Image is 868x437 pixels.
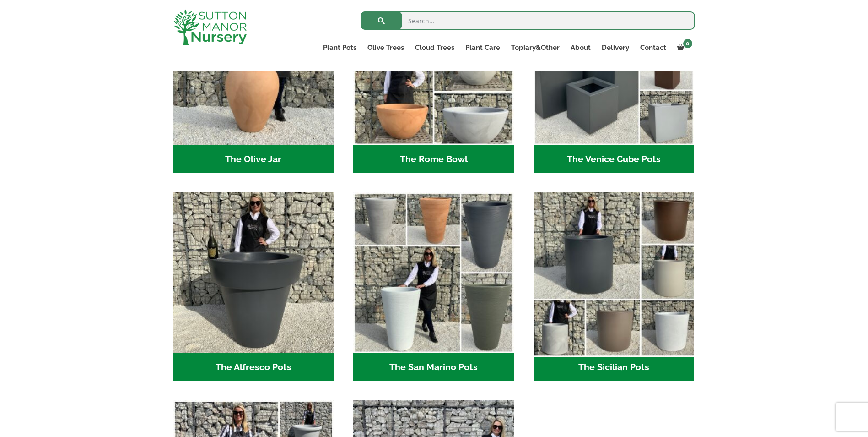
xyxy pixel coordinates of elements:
img: The Sicilian Pots [529,189,698,357]
h2: The Alfresco Pots [173,353,334,382]
h2: The Venice Cube Pots [534,145,694,174]
a: About [565,41,596,54]
a: Plant Pots [318,41,362,54]
img: The Alfresco Pots [173,192,334,353]
a: Visit product category The San Marino Pots [353,192,514,381]
a: Olive Trees [362,41,410,54]
input: Search... [361,11,695,30]
h2: The Olive Jar [173,145,334,174]
a: Plant Care [460,41,506,54]
img: The San Marino Pots [353,192,514,353]
h2: The San Marino Pots [353,353,514,382]
a: Cloud Trees [410,41,460,54]
h2: The Rome Bowl [353,145,514,174]
a: Visit product category The Alfresco Pots [173,192,334,381]
a: Contact [635,41,672,54]
h2: The Sicilian Pots [534,353,694,382]
a: Delivery [596,41,635,54]
a: 0 [672,41,695,54]
a: Topiary&Other [506,41,565,54]
span: 0 [683,39,692,48]
img: logo [173,9,247,45]
a: Visit product category The Sicilian Pots [534,192,694,381]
